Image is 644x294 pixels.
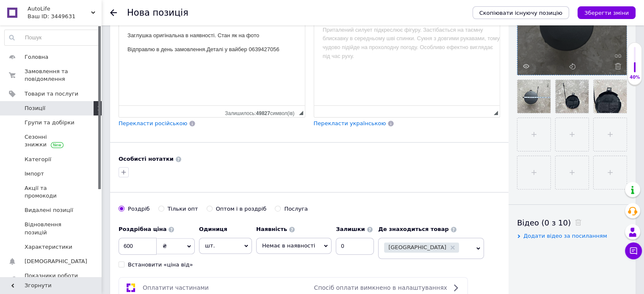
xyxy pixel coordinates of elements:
[25,243,72,251] span: Характеристики
[163,243,167,249] span: ₴
[578,6,636,19] button: Зберегти зміни
[168,205,198,213] div: Тільки опт
[488,108,494,116] div: Кiлькiсть символiв
[216,205,267,213] div: Оптом і в роздріб
[336,238,374,255] input: -
[299,111,303,115] span: Потягніть для зміни розмірів
[262,242,315,249] span: Немає в наявності
[284,205,308,213] div: Послуга
[314,284,447,291] span: Спосіб оплати вимкнено в налаштуваннях
[199,238,252,254] span: шт.
[225,108,299,116] div: Кiлькiсть символiв
[625,242,642,259] button: Чат з покупцем
[119,156,174,162] b: Особисті нотатки
[388,245,446,250] span: [GEOGRAPHIC_DATA]
[25,206,73,214] span: Видалені позиції
[336,226,365,232] b: Залишки
[473,6,569,19] button: Скопіювати існуючу позицію
[25,272,78,287] span: Показники роботи компанії
[143,284,209,291] span: Оплатити частинами
[627,42,642,85] div: 40% Якість заповнення
[517,218,571,227] span: Відео (0 з 10)
[119,238,157,255] input: 0
[25,170,44,178] span: Імпорт
[256,110,270,116] span: 49827
[256,226,287,232] b: Наявність
[314,120,386,126] span: Перекласти українською
[25,119,75,126] span: Групи та добірки
[25,258,87,265] span: [DEMOGRAPHIC_DATA]
[494,111,498,115] span: Потягніть для зміни розмірів
[128,205,150,213] div: Роздріб
[25,53,48,61] span: Головна
[119,120,187,126] span: Перекласти російською
[110,9,117,16] div: Повернутися назад
[25,221,78,236] span: Відновлення позицій
[5,30,100,45] input: Пошук
[523,233,607,239] span: Додати відео за посиланням
[25,133,78,148] span: Сезонні знижки
[479,10,562,16] span: Скопіювати існуючу позицію
[25,68,78,83] span: Замовлення та повідомлення
[25,156,51,163] span: Категорії
[28,13,102,20] div: Ваш ID: 3449631
[119,226,166,232] b: Роздрібна ціна
[128,261,193,269] div: Встановити «ціна від»
[25,104,45,112] span: Позиції
[25,184,78,200] span: Акції та промокоди
[127,8,188,18] h1: Нова позиція
[199,226,227,232] b: Одиниця
[25,90,78,98] span: Товари та послуги
[28,5,91,13] span: AutoLife
[378,226,448,232] b: Де знаходиться товар
[584,10,629,16] i: Зберегти зміни
[628,74,641,80] div: 40%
